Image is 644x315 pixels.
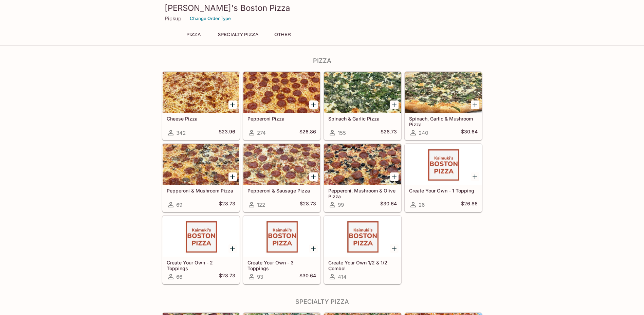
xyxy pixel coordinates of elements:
[257,274,263,280] span: 93
[324,216,401,257] div: Create Your Own 1/2 & 1/2 Combo!
[219,273,235,281] h5: $28.73
[167,188,235,193] h5: Pepperoni & Mushroom Pizza
[409,188,478,193] h5: Create Your Own - 1 Topping
[299,129,316,137] h5: $26.86
[300,201,316,209] h5: $28.73
[390,244,399,253] button: Add Create Your Own 1/2 & 1/2 Combo!
[324,144,401,212] a: Pepperoni, Mushroom & Olive Pizza99$30.64
[257,130,266,136] span: 274
[324,144,401,185] div: Pepperoni, Mushroom & Olive Pizza
[228,244,237,253] button: Add Create Your Own - 2 Toppings
[471,172,479,181] button: Add Create Your Own - 1 Topping
[176,130,186,136] span: 342
[243,216,320,284] a: Create Your Own - 3 Toppings93$30.64
[162,216,240,284] a: Create Your Own - 2 Toppings66$28.73
[228,100,237,109] button: Add Cheese Pizza
[257,202,265,208] span: 122
[268,30,298,39] button: Other
[243,216,320,257] div: Create Your Own - 3 Toppings
[228,172,237,181] button: Add Pepperoni & Mushroom Pizza
[328,260,397,271] h5: Create Your Own 1/2 & 1/2 Combo!
[324,72,401,113] div: Spinach & Garlic Pizza
[219,129,235,137] h5: $23.96
[405,144,482,212] a: Create Your Own - 1 Topping26$26.86
[214,30,262,39] button: Specialty Pizza
[309,244,318,253] button: Add Create Your Own - 3 Toppings
[165,15,181,22] p: Pickup
[405,144,482,185] div: Create Your Own - 1 Topping
[243,72,320,113] div: Pepperoni Pizza
[324,216,401,284] a: Create Your Own 1/2 & 1/2 Combo!414
[380,201,397,209] h5: $30.64
[247,116,316,122] h5: Pepperoni Pizza
[247,260,316,271] h5: Create Your Own - 3 Toppings
[247,188,316,193] h5: Pepperoni & Sausage Pizza
[162,72,240,140] a: Cheese Pizza342$23.96
[219,201,235,209] h5: $28.73
[381,129,397,137] h5: $28.73
[176,202,182,208] span: 69
[419,130,428,136] span: 240
[243,144,320,212] a: Pepperoni & Sausage Pizza122$28.73
[163,216,239,257] div: Create Your Own - 2 Toppings
[243,144,320,185] div: Pepperoni & Sausage Pizza
[338,202,344,208] span: 99
[338,130,346,136] span: 155
[328,188,397,199] h5: Pepperoni, Mushroom & Olive Pizza
[309,100,318,109] button: Add Pepperoni Pizza
[243,72,320,140] a: Pepperoni Pizza274$26.86
[419,202,425,208] span: 26
[328,116,397,122] h5: Spinach & Garlic Pizza
[461,129,478,137] h5: $30.64
[162,298,482,305] h4: Specialty Pizza
[338,274,347,280] span: 414
[167,116,235,122] h5: Cheese Pizza
[309,172,318,181] button: Add Pepperoni & Sausage Pizza
[163,144,239,185] div: Pepperoni & Mushroom Pizza
[165,3,480,13] h3: [PERSON_NAME]'s Boston Pizza
[390,100,399,109] button: Add Spinach & Garlic Pizza
[471,100,479,109] button: Add Spinach, Garlic & Mushroom Pizza
[299,273,316,281] h5: $30.64
[178,30,209,39] button: Pizza
[176,274,182,280] span: 66
[187,13,234,24] button: Change Order Type
[163,72,239,113] div: Cheese Pizza
[162,57,482,64] h4: Pizza
[461,201,478,209] h5: $26.86
[405,72,482,140] a: Spinach, Garlic & Mushroom Pizza240$30.64
[167,260,235,271] h5: Create Your Own - 2 Toppings
[405,72,482,113] div: Spinach, Garlic & Mushroom Pizza
[390,172,399,181] button: Add Pepperoni, Mushroom & Olive Pizza
[162,144,240,212] a: Pepperoni & Mushroom Pizza69$28.73
[409,116,478,127] h5: Spinach, Garlic & Mushroom Pizza
[324,72,401,140] a: Spinach & Garlic Pizza155$28.73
